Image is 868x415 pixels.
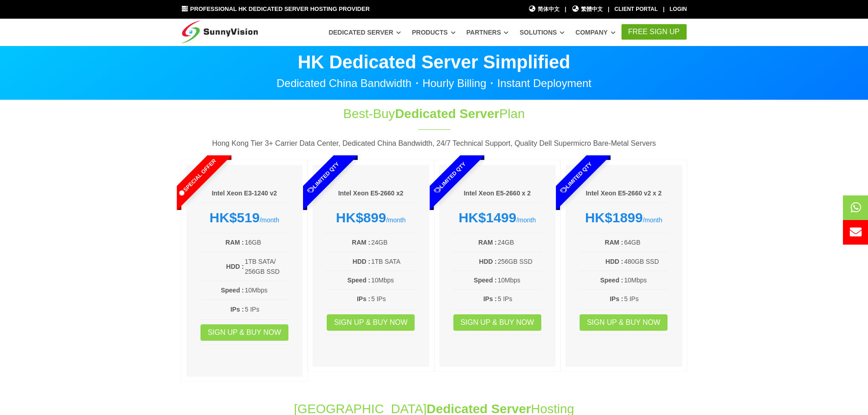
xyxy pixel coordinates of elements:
[244,304,289,315] td: 5 IPs
[610,295,623,302] b: IPs :
[159,139,235,216] span: Special Offer
[483,295,497,302] b: IPs :
[571,5,603,14] a: 繁體中文
[353,258,370,265] b: HDD :
[244,256,289,277] td: 1TB SATA/ 256GB SSD
[608,5,609,14] li: |
[226,263,244,270] b: HDD :
[453,314,541,331] a: Sign up & Buy Now
[371,256,416,267] td: 1TB SATA
[467,24,509,41] a: Partners
[606,258,623,265] b: HDD :
[538,139,615,216] span: Limited Qty
[371,237,416,248] td: 24GB
[181,53,687,71] p: HK Dedicated Server Simplified
[624,293,668,304] td: 5 IPs
[565,5,566,14] li: |
[282,105,586,123] h1: Best-Buy Plan
[497,256,542,267] td: 256GB SSD
[395,107,499,121] span: Dedicated Server
[624,256,668,267] td: 480GB SSD
[621,24,687,40] a: FREE Sign Up
[580,314,668,331] a: Sign up & Buy Now
[357,295,370,302] b: IPs :
[200,210,289,226] div: /month
[200,189,289,198] h6: Intel Xeon E3-1240 v2
[244,237,289,248] td: 16GB
[412,24,456,41] a: Products
[478,239,497,246] b: RAM :
[579,210,668,226] div: /month
[181,78,687,89] p: Dedicated China Bandwidth・Hourly Billing・Instant Deployment
[497,237,542,248] td: 24GB
[336,210,386,225] strong: HK$899
[285,139,362,216] span: Limited Qty
[347,277,370,284] b: Speed :
[497,293,542,304] td: 5 IPs
[200,324,288,341] a: Sign up & Buy Now
[371,275,416,286] td: 10Mbps
[329,24,401,41] a: Dedicated Server
[458,210,516,225] strong: HK$1499
[190,5,370,12] span: Professional HK Dedicated Server Hosting Provider
[453,210,542,226] div: /month
[221,287,244,294] b: Speed :
[327,314,415,331] a: Sign up & Buy Now
[411,139,488,216] span: Limited Qty
[326,189,416,198] h6: Intel Xeon E5-2660 x2
[579,189,668,198] h6: Intel Xeon E5-2660 v2 x 2
[226,239,244,246] b: RAM :
[371,293,416,304] td: 5 IPs
[244,285,289,296] td: 10Mbps
[326,210,416,226] div: /month
[181,138,687,149] p: Hong Kong Tier 3+ Carrier Data Center, Dedicated China Bandwidth, 24/7 Technical Support, Quality...
[529,5,560,14] a: 简体中文
[474,277,497,284] b: Speed :
[210,210,260,225] strong: HK$519
[615,6,658,12] a: Client Portal
[231,306,244,313] b: IPs :
[352,239,370,246] b: RAM :
[479,258,497,265] b: HDD :
[624,275,668,286] td: 10Mbps
[519,24,565,41] a: Solutions
[600,277,623,284] b: Speed :
[663,5,664,14] li: |
[575,24,616,41] a: Company
[624,237,668,248] td: 64GB
[497,275,542,286] td: 10Mbps
[585,210,643,225] strong: HK$1899
[453,189,542,198] h6: Intel Xeon E5-2660 x 2
[670,6,687,12] a: Login
[605,239,623,246] b: RAM :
